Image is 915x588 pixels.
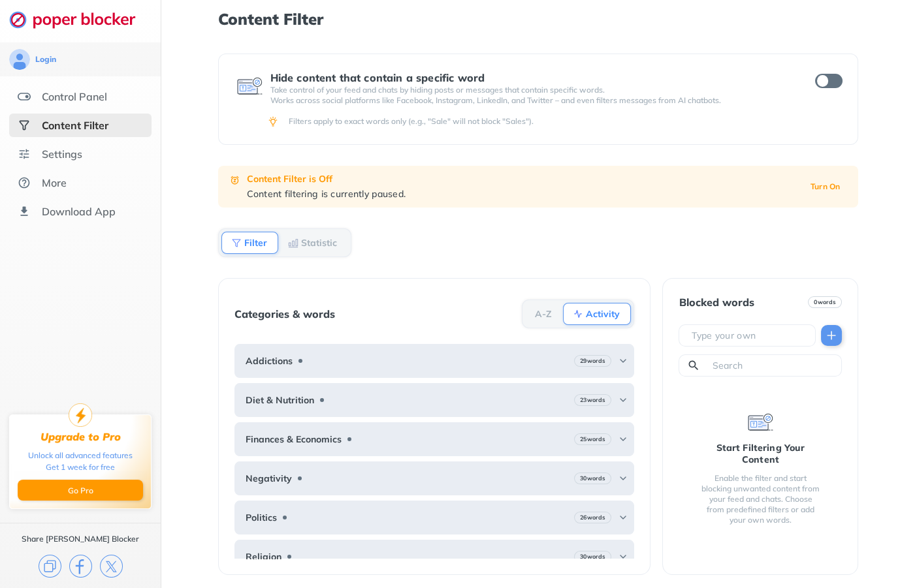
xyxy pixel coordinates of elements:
b: 26 words [580,513,605,522]
div: Blocked words [679,296,754,308]
div: Unlock all advanced features [28,450,133,461]
p: Take control of your feed and chats by hiding posts or messages that contain specific words. [270,85,792,95]
div: Settings [42,147,82,161]
div: Control Panel [42,90,107,103]
b: Statistic [301,239,337,247]
img: settings.svg [18,147,31,161]
b: Addictions [246,356,293,366]
img: facebook.svg [69,555,92,578]
b: Content Filter is Off [247,173,332,185]
img: about.svg [18,176,31,189]
div: Start Filtering Your Content [699,442,821,465]
div: Download App [42,205,116,218]
b: Diet & Nutrition [246,395,314,405]
img: social-selected.svg [18,119,31,132]
div: Categories & words [234,308,335,320]
div: Filters apply to exact words only (e.g., "Sale" will not block "Sales"). [289,116,841,127]
img: x.svg [100,555,123,578]
input: Search [711,359,836,372]
div: Share [PERSON_NAME] Blocker [22,534,139,544]
img: copy.svg [39,555,61,578]
button: Go Pro [18,480,143,501]
b: 30 words [580,552,605,561]
b: Filter [244,239,267,247]
div: Get 1 week for free [46,461,115,473]
b: Finances & Economics [246,434,342,444]
div: Content Filter [42,119,108,132]
b: Negativity [246,473,292,484]
div: Login [35,54,56,65]
img: Activity [573,309,583,319]
b: Religion [246,551,281,562]
p: Works across social platforms like Facebook, Instagram, LinkedIn, and Twitter – and even filters ... [270,95,792,106]
input: Type your own [690,329,810,342]
b: A-Z [535,310,552,318]
div: Upgrade to Pro [40,431,121,443]
b: 0 words [814,298,836,307]
div: More [42,176,67,189]
img: logo-webpage.svg [9,10,150,29]
b: 25 words [580,435,605,444]
img: upgrade-to-pro.svg [69,403,92,427]
div: Hide content that contain a specific word [270,72,792,84]
img: download-app.svg [18,205,31,218]
div: Content filtering is currently paused. [247,188,795,200]
h1: Content Filter [218,10,859,27]
b: 29 words [580,356,605,365]
b: 23 words [580,395,605,405]
div: Enable the filter and start blocking unwanted content from your feed and chats. Choose from prede... [699,473,821,525]
img: Statistic [288,238,298,248]
img: Filter [231,238,242,248]
img: avatar.svg [9,49,30,70]
b: Politics [246,512,277,523]
img: features.svg [18,90,31,103]
b: Activity [586,310,620,318]
b: Turn On [811,182,841,191]
b: 30 words [580,474,605,483]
